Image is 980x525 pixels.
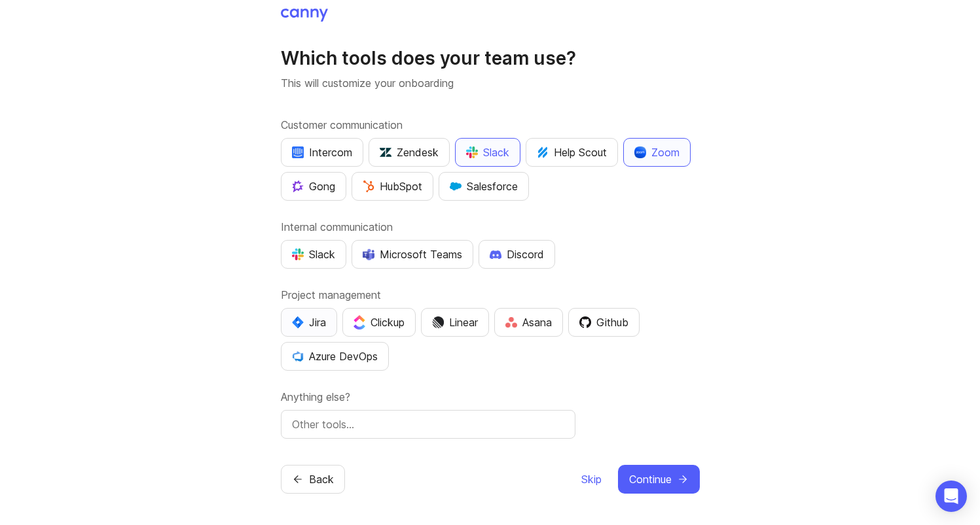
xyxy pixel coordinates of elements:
[342,308,416,337] button: Clickup
[363,246,462,262] div: Microsoft Teams
[281,240,346,269] button: Slack
[292,316,304,328] img: svg+xml;base64,PHN2ZyB4bWxucz0iaHR0cDovL3d3dy53My5vcmcvMjAwMC9zdmciIHZpZXdCb3g9IjAgMCA0MC4zNDMgND...
[281,465,345,494] button: Back
[281,342,389,371] button: Azure DevOps
[292,144,352,160] div: Intercom
[292,314,326,330] div: Jira
[292,180,304,192] img: qKnp5cUisfhcFQGr1t296B61Fm0WkUVwBZaiVE4uNRmEGBFetJMz8xGrgPHqF1mLDIG816Xx6Jz26AFmkmT0yuOpRCAR7zRpG...
[292,246,335,262] div: Slack
[450,178,518,194] div: Salesforce
[292,146,304,158] img: eRR1duPH6fQxdnSV9IruPjCimau6md0HxlPR81SIPROHX1VjYjAN9a41AAAAAElFTkSuQmCC
[505,317,517,328] img: Rf5nOJ4Qh9Y9HAAAAAElFTkSuQmCC
[490,246,544,262] div: Discord
[352,172,433,201] button: HubSpot
[581,465,602,494] button: Skip
[281,138,363,167] button: Intercom
[281,172,346,201] button: Gong
[380,144,439,160] div: Zendesk
[432,314,478,330] div: Linear
[579,316,591,328] img: 0D3hMmx1Qy4j6AAAAAElFTkSuQmCC
[363,248,374,260] img: D0GypeOpROL5AAAAAElFTkSuQmCC
[466,146,478,158] img: WIAAAAASUVORK5CYII=
[292,248,304,260] img: WIAAAAASUVORK5CYII=
[281,117,700,133] label: Customer communication
[568,308,640,337] button: Github
[623,138,691,167] button: Zoom
[292,178,335,194] div: Gong
[432,316,444,328] img: Dm50RERGQWO2Ei1WzHVviWZlaLVriU9uRN6E+tIr91ebaDbMKKPDpFbssSuEG21dcGXkrKsuOVPwCeFJSFAIOxgiKgL2sFHRe...
[281,46,700,70] h1: Which tools does your team use?
[450,180,462,192] img: GKxMRLiRsgdWqxrdBeWfGK5kaZ2alx1WifDSa2kSTsK6wyJURKhUuPoQRYzjholVGzT2A2owx2gHwZoyZHHCYJ8YNOAZj3DSg...
[581,471,602,487] span: Skip
[281,8,328,22] img: Canny Home
[505,314,552,330] div: Asana
[618,465,700,494] button: Continue
[455,138,520,167] button: Slack
[490,250,501,259] img: +iLplPsjzba05dttzK064pds+5E5wZnCVbuGoLvBrYdmEPrXTzGo7zG60bLEREEjvOjaG9Saez5xsOEAbxBwOP6dkea84XY9O...
[526,138,618,167] button: Help Scout
[369,138,450,167] button: Zendesk
[281,219,700,235] label: Internal communication
[354,314,405,330] div: Clickup
[479,240,555,269] button: Discord
[292,348,378,364] div: Azure DevOps
[363,178,422,194] div: HubSpot
[629,471,672,487] span: Continue
[281,308,337,337] button: Jira
[439,172,529,201] button: Salesforce
[634,144,680,160] div: Zoom
[537,144,607,160] div: Help Scout
[537,146,549,158] img: kV1LT1TqjqNHPtRK7+FoaplE1qRq1yqhg056Z8K5Oc6xxgIuf0oNQ9LelJqbcyPisAf0C9LDpX5UIuAAAAAElFTkSuQmCC
[466,144,509,160] div: Slack
[363,180,374,192] img: G+3M5qq2es1si5SaumCnMN47tP1CvAZneIVX5dcx+oz+ZLhv4kfP9DwAAAABJRU5ErkJggg==
[494,308,563,337] button: Asana
[292,350,304,362] img: YKcwp4sHBXAAAAAElFTkSuQmCC
[579,314,628,330] div: Github
[281,75,700,91] p: This will customize your onboarding
[292,416,564,432] input: Other tools…
[421,308,489,337] button: Linear
[634,146,646,158] img: xLHbn3khTPgAAAABJRU5ErkJggg==
[380,146,391,158] img: UniZRqrCPz6BHUWevMzgDJ1FW4xaGg2egd7Chm8uY0Al1hkDyjqDa8Lkk0kDEdqKkBok+T4wfoD0P0o6UMciQ8AAAAASUVORK...
[352,240,473,269] button: Microsoft Teams
[281,287,700,303] label: Project management
[281,389,700,405] label: Anything else?
[935,481,967,512] div: Open Intercom Messenger
[309,471,334,487] span: Back
[354,315,365,329] img: j83v6vj1tgY2AAAAABJRU5ErkJggg==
